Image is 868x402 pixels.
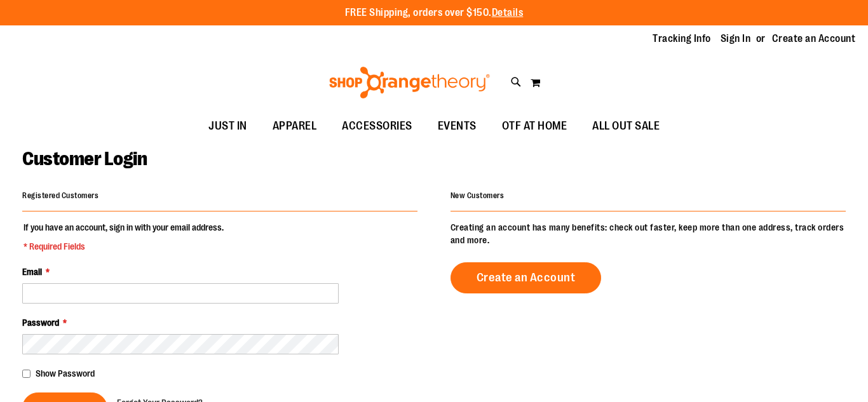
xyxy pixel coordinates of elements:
[22,267,42,277] span: Email
[592,112,660,140] span: ALL OUT SALE
[327,67,492,98] img: Shop Orangetheory
[36,368,95,379] span: Show Password
[273,112,317,140] span: APPAREL
[502,112,567,140] span: OTF AT HOME
[772,32,856,46] a: Create an Account
[345,6,524,20] p: FREE Shipping, orders over $150.
[492,7,524,18] a: Details
[22,318,59,328] span: Password
[451,191,505,200] strong: New Customers
[451,262,602,293] a: Create an Account
[24,240,224,253] span: * Required Fields
[22,221,225,253] legend: If you have an account, sign in with your email address.
[653,32,711,46] a: Tracking Info
[208,112,247,140] span: JUST IN
[22,148,147,170] span: Customer Login
[477,271,576,285] span: Create an Account
[438,112,477,140] span: EVENTS
[721,32,751,46] a: Sign In
[342,112,412,140] span: ACCESSORIES
[22,191,98,200] strong: Registered Customers
[451,221,846,246] p: Creating an account has many benefits: check out faster, keep more than one address, track orders...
